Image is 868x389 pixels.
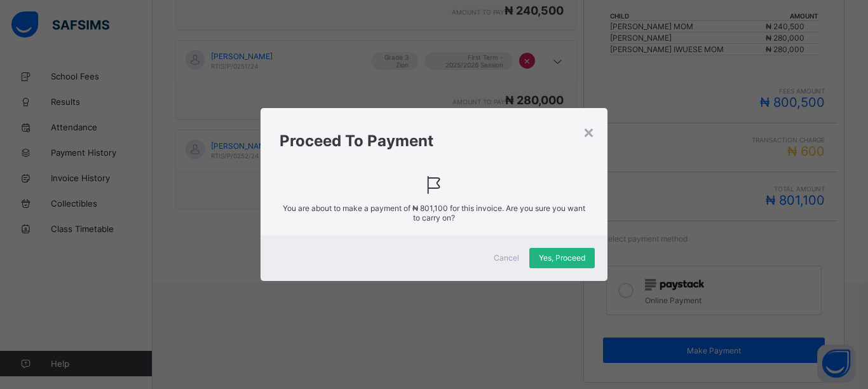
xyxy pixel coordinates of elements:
span: Yes, Proceed [539,253,585,263]
span: You are about to make a payment of for this invoice. Are you sure you want to carry on? [280,203,588,222]
span: ₦ 801,100 [412,203,448,213]
div: × [583,121,595,142]
span: Cancel [494,253,519,263]
h1: Proceed To Payment [280,132,588,150]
